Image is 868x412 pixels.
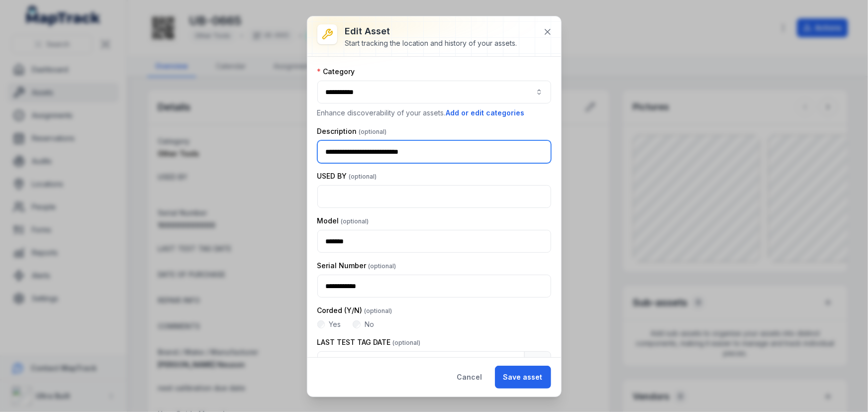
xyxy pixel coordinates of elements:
[329,319,341,329] label: Yes
[317,171,377,181] label: USED BY
[317,67,355,77] label: Category
[446,107,525,118] button: Add or edit categories
[317,306,392,315] label: Corded (Y/N)
[317,107,551,118] p: Enhance discoverability of your assets.
[317,216,369,226] label: Model
[365,319,374,329] label: No
[449,366,491,389] button: Cancel
[317,126,387,136] label: Description
[317,261,396,271] label: Serial Number
[345,38,517,48] div: Start tracking the location and history of your assets.
[524,351,551,374] button: Calendar
[495,366,551,389] button: Save asset
[317,337,421,347] label: LAST TEST TAG DATE
[345,24,517,38] h3: Edit asset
